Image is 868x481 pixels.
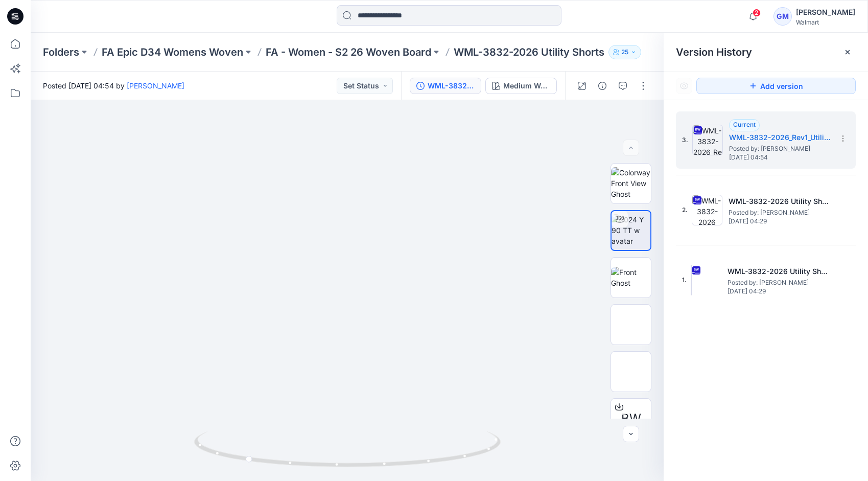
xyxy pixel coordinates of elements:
[773,7,792,26] div: GM
[454,45,604,59] p: WML-3832-2026 Utility Shorts
[728,265,830,278] h5: WML-3832-2026 Utility Shorts_Soft Silver
[729,154,831,161] span: [DATE] 04:54
[729,144,831,154] span: Posted by: Gayan Mahawithanalage
[612,214,650,246] img: 2024 Y 90 TT w avatar
[485,78,557,94] button: Medium Wash
[428,80,475,91] div: WML-3832-2026_Rev1_Utility Shorts_Full Colorway
[728,288,830,295] span: [DATE] 04:29
[796,6,855,18] div: [PERSON_NAME]
[266,45,431,59] a: FA - Women - S2 26 Woven Board
[753,9,761,17] span: 2
[729,218,831,225] span: [DATE] 04:29
[728,278,830,288] span: Posted by: Gayan Mahawithanalage
[43,45,79,59] a: Folders
[102,45,243,59] a: FA Epic D34 Womens Woven
[843,48,852,56] button: Close
[682,276,687,285] span: 1.
[729,195,831,208] h5: WML-3832-2026 Utility Shorts_Full Colorway
[127,81,184,90] a: [PERSON_NAME]
[729,208,831,218] span: Posted by: Gayan Mahawithanalage
[682,205,688,215] span: 2.
[692,195,722,225] img: WML-3832-2026 Utility Shorts_Full Colorway
[676,46,752,58] span: Version History
[676,78,692,94] button: Show Hidden Versions
[621,409,641,428] span: BW
[594,78,611,94] button: Details
[503,80,550,91] div: Medium Wash
[696,78,856,94] button: Add version
[410,78,481,94] button: WML-3832-2026_Rev1_Utility Shorts_Full Colorway
[729,131,831,144] h5: WML-3832-2026_Rev1_Utility Shorts_Full Colorway
[611,167,651,199] img: Colorway Front View Ghost
[733,121,756,128] span: Current
[682,135,688,145] span: 3.
[691,265,721,295] img: WML-3832-2026 Utility Shorts_Soft Silver
[611,267,651,288] img: Front Ghost
[796,18,855,26] div: Walmart
[608,45,641,59] button: 25
[692,125,723,155] img: WML-3832-2026_Rev1_Utility Shorts_Full Colorway
[621,47,628,58] p: 25
[43,80,184,91] span: Posted [DATE] 04:54 by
